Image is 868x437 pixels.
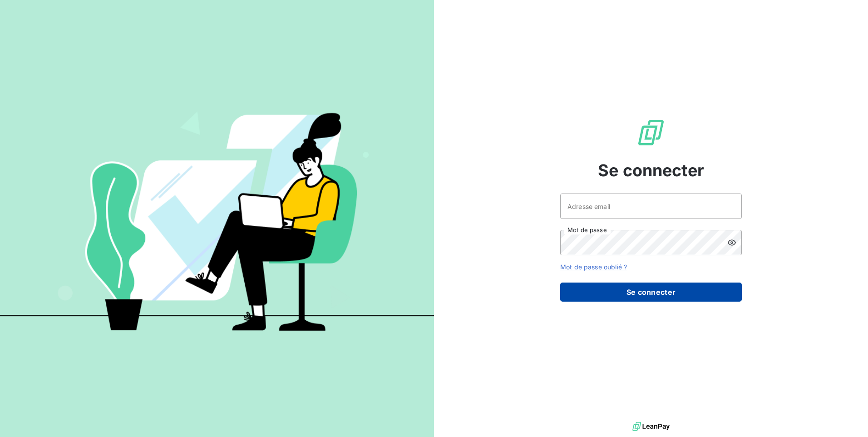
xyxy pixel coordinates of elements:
[636,118,666,147] img: Logo LeanPay
[560,263,627,271] a: Mot de passe oublié ?
[560,283,742,302] button: Se connecter
[560,194,742,219] input: placeholder
[598,158,704,183] span: Se connecter
[632,420,670,433] img: logo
